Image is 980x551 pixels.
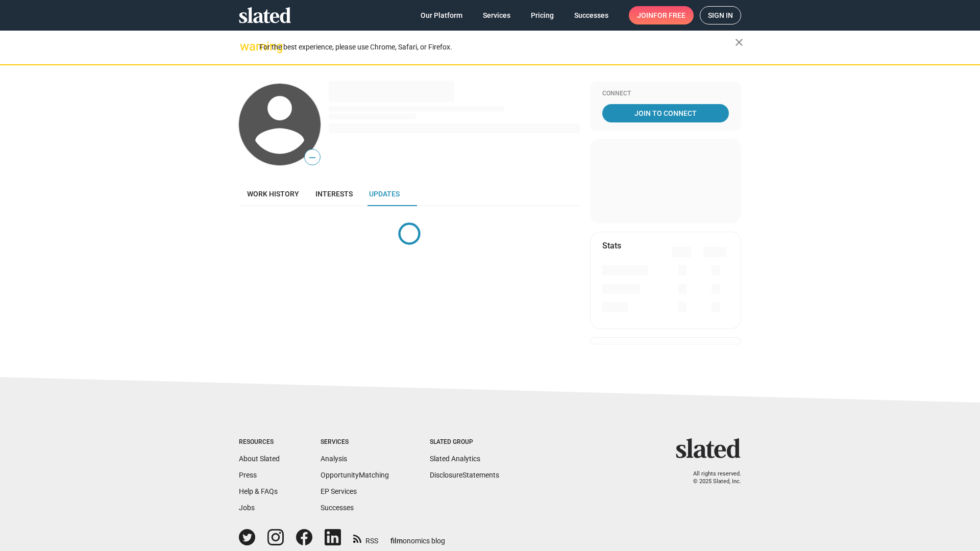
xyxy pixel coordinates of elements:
div: Connect [602,90,729,98]
span: Work history [247,190,299,198]
a: Jobs [239,504,255,512]
a: Successes [321,504,354,512]
span: for free [653,6,685,24]
p: All rights reserved. © 2025 Slated, Inc. [682,470,741,485]
mat-icon: warning [240,40,252,53]
div: Slated Group [430,438,499,446]
a: About Slated [239,455,280,463]
a: Press [239,471,257,479]
a: RSS [353,530,378,546]
a: filmonomics blog [390,528,445,546]
span: Successes [574,6,608,24]
a: DisclosureStatements [430,471,499,479]
span: Our Platform [421,6,462,24]
a: Services [475,6,519,24]
span: Interests [315,190,353,198]
mat-icon: close [733,36,745,48]
span: Pricing [531,6,554,24]
span: Sign in [708,7,733,24]
div: For the best experience, please use Chrome, Safari, or Firefox. [259,40,735,54]
span: Updates [369,190,400,198]
a: Joinfor free [629,6,694,24]
span: Join To Connect [604,104,727,122]
a: Sign in [700,6,741,24]
div: Services [321,438,389,446]
span: — [305,151,320,164]
mat-card-title: Stats [602,240,621,251]
a: Join To Connect [602,104,729,122]
a: Our Platform [412,6,471,24]
span: Services [483,6,510,24]
a: Successes [566,6,617,24]
span: film [390,537,403,545]
a: Analysis [321,455,347,463]
a: Work history [239,182,307,206]
a: Pricing [523,6,562,24]
div: Resources [239,438,280,446]
span: Join [637,6,685,24]
a: OpportunityMatching [321,471,389,479]
a: Help & FAQs [239,487,278,495]
a: EP Services [321,487,357,495]
a: Slated Analytics [430,455,480,463]
a: Updates [361,182,408,206]
a: Interests [307,182,361,206]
